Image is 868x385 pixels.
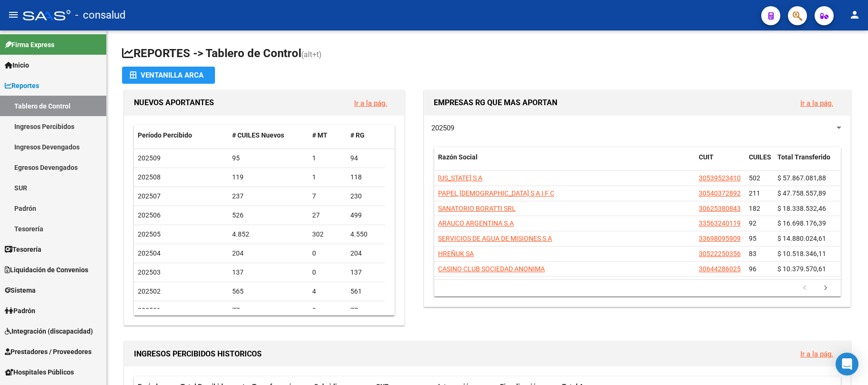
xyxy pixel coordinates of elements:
[438,153,478,161] span: Razón Social
[699,174,741,182] span: 30539523410
[232,267,305,278] div: 137
[312,305,343,316] div: 0
[434,98,557,107] span: EMPRESAS RG QUE MAS APORTAN
[8,9,19,20] mat-icon: menu
[749,265,756,273] span: 96
[312,191,343,202] div: 7
[312,286,343,297] div: 4
[438,205,516,212] span: SANATORIO BORATTI SRL
[308,125,347,146] datatable-header-cell: # MT
[800,350,833,358] a: Ir a la pág.
[312,267,343,278] div: 0
[749,205,760,212] span: 182
[695,147,745,178] datatable-header-cell: CUIT
[232,248,305,259] div: 204
[438,219,514,227] span: ARAUCO ARGENTINA S.A
[438,189,554,197] span: PAPEL [DEMOGRAPHIC_DATA] S A I F C
[350,229,381,240] div: 4.550
[312,172,343,183] div: 1
[232,305,305,316] div: 77
[5,346,92,357] span: Prestadores / Proveedores
[749,189,760,197] span: 211
[438,265,545,273] span: CASINO CLUB SOCIEDAD ANONIMA
[777,205,826,212] span: $ 18.338.532,46
[347,125,385,146] datatable-header-cell: # RG
[232,229,305,240] div: 4.852
[122,46,853,62] h1: REPORTES -> Tablero de Control
[749,235,756,242] span: 95
[138,173,161,181] span: 202508
[800,99,833,108] a: Ir a la pág.
[793,94,841,112] button: Ir a la pág.
[699,219,741,227] span: 33563240119
[774,147,840,178] datatable-header-cell: Total Transferido
[138,211,161,219] span: 202506
[5,367,74,377] span: Hospitales Públicos
[434,147,695,178] datatable-header-cell: Razón Social
[699,189,741,197] span: 30540372892
[699,153,714,161] span: CUIT
[5,39,54,50] span: Firma Express
[354,99,387,108] a: Ir a la pág.
[75,5,125,26] span: - consalud
[438,235,552,242] span: SERVICIOS DE AGUA DE MISIONES S A
[438,174,482,182] span: [US_STATE] S A
[749,250,756,257] span: 83
[232,286,305,297] div: 565
[122,67,215,84] button: Ventanilla ARCA
[777,174,826,182] span: $ 57.867.081,88
[749,219,756,227] span: 92
[749,174,760,182] span: 502
[5,306,35,316] span: Padrón
[796,283,814,294] a: go to previous page
[745,147,774,178] datatable-header-cell: CUILES
[5,80,39,91] span: Reportes
[138,306,161,314] span: 202501
[749,153,771,161] span: CUILES
[5,326,93,336] span: Integración (discapacidad)
[350,267,381,278] div: 137
[138,287,161,295] span: 202502
[777,250,826,257] span: $ 10.518.346,11
[350,131,365,139] span: # RG
[130,67,207,84] div: Ventanilla ARCA
[301,50,322,59] span: (alt+t)
[777,153,830,161] span: Total Transferido
[134,349,262,358] span: INGRESOS PERCIBIDOS HISTORICOS
[350,210,381,221] div: 499
[228,125,308,146] datatable-header-cell: # CUILES Nuevos
[138,131,192,139] span: Período Percibido
[138,192,161,200] span: 202507
[699,265,741,273] span: 30644286025
[350,286,381,297] div: 561
[350,153,381,164] div: 94
[817,283,835,294] a: go to next page
[350,305,381,316] div: 77
[138,249,161,257] span: 202504
[312,131,327,139] span: # MT
[347,94,395,112] button: Ir a la pág.
[5,285,36,296] span: Sistema
[777,189,826,197] span: $ 47.758.557,89
[699,250,741,257] span: 30522250356
[777,235,826,242] span: $ 14.880.024,61
[699,235,741,242] span: 33698095909
[134,98,214,107] span: NUEVOS APORTANTES
[793,345,841,363] button: Ir a la pág.
[232,172,305,183] div: 119
[777,219,826,227] span: $ 16.698.176,39
[777,265,826,273] span: $ 10.379.570,61
[232,131,284,139] span: # CUILES Nuevos
[438,250,474,257] span: HREÑUK SA
[699,205,741,212] span: 30625380843
[138,230,161,238] span: 202505
[312,229,343,240] div: 302
[350,248,381,259] div: 204
[5,265,88,275] span: Liquidación de Convenios
[134,125,228,146] datatable-header-cell: Período Percibido
[5,244,41,255] span: Tesorería
[312,248,343,259] div: 0
[350,172,381,183] div: 118
[312,210,343,221] div: 27
[232,191,305,202] div: 237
